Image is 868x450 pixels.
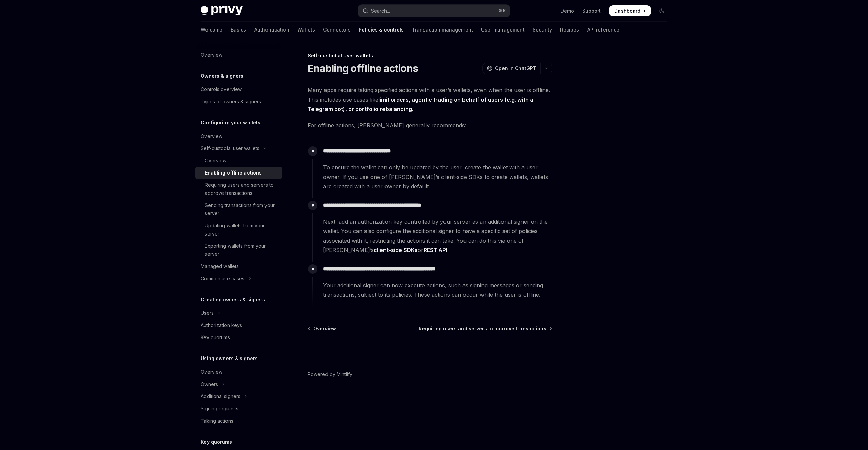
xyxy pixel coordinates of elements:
[201,85,242,94] div: Controls overview
[419,325,551,332] a: Requiring users and servers to approve transactions
[495,65,536,72] span: Open in ChatGPT
[323,281,552,300] span: Your additional signer can now execute actions, such as signing messages or sending transactions,...
[201,438,232,446] h5: Key quorums
[201,380,218,388] div: Owners
[195,240,282,260] a: Exporting wallets from your server
[195,179,282,199] a: Requiring users and servers to approve transactions
[308,85,552,114] span: Many apps require taking specified actions with a user’s wallets, even when the user is offline. ...
[195,307,282,319] button: Toggle Users section
[195,378,282,390] button: Toggle Owners section
[195,199,282,220] a: Sending transactions from your server
[195,130,282,142] a: Overview
[195,390,282,403] button: Toggle Additional signers section
[560,22,579,38] a: Recipes
[195,83,282,96] a: Controls overview
[205,169,262,177] div: Enabling offline actions
[201,119,260,127] h5: Configuring your wallets
[419,325,546,332] span: Requiring users and servers to approve transactions
[201,354,258,363] h5: Using owners & signers
[201,98,261,106] div: Types of owners & signers
[205,222,278,238] div: Updating wallets from your server
[205,157,226,165] div: Overview
[560,7,574,14] a: Demo
[201,274,244,283] div: Common use cases
[195,96,282,108] a: Types of owners & signers
[195,142,282,155] button: Toggle Self-custodial user wallets section
[201,417,233,425] div: Taking actions
[499,8,506,14] span: ⌘ K
[201,51,222,59] div: Overview
[358,5,510,17] button: Open search
[195,167,282,179] a: Enabling offline actions
[412,22,473,38] a: Transaction management
[308,62,418,75] h1: Enabling offline actions
[297,22,315,38] a: Wallets
[656,5,667,16] button: Toggle dark mode
[195,366,282,378] a: Overview
[313,325,336,332] span: Overview
[201,368,222,376] div: Overview
[482,63,540,74] button: Open in ChatGPT
[359,22,404,38] a: Policies & controls
[323,217,552,255] span: Next, add an authorization key controlled by your server as an additional signer on the wallet. Y...
[195,331,282,344] a: Key quorums
[323,163,552,191] span: To ensure the wallet can only be updated by the user, create the wallet with a user owner. If you...
[195,260,282,272] a: Managed wallets
[201,392,240,401] div: Additional signers
[201,132,222,140] div: Overview
[371,7,390,15] div: Search...
[205,242,278,258] div: Exporting wallets from your server
[201,295,265,304] h5: Creating owners & signers
[195,272,282,285] button: Toggle Common use cases section
[201,405,238,413] div: Signing requests
[201,321,242,329] div: Authorization keys
[205,181,278,197] div: Requiring users and servers to approve transactions
[609,5,651,16] a: Dashboard
[587,22,619,38] a: API reference
[201,6,243,16] img: dark logo
[195,155,282,167] a: Overview
[195,49,282,61] a: Overview
[323,22,351,38] a: Connectors
[195,403,282,415] a: Signing requests
[201,262,239,270] div: Managed wallets
[481,22,525,38] a: User management
[308,52,552,59] div: Self-custodial user wallets
[195,415,282,427] a: Taking actions
[533,22,552,38] a: Security
[201,72,243,80] h5: Owners & signers
[205,201,278,218] div: Sending transactions from your server
[374,247,418,254] a: client-side SDKs
[308,325,336,332] a: Overview
[201,144,259,152] div: Self-custodial user wallets
[614,7,640,14] span: Dashboard
[308,371,352,378] a: Powered by Mintlify
[423,247,447,254] a: REST API
[201,309,214,317] div: Users
[231,22,246,38] a: Basics
[582,7,601,14] a: Support
[201,333,230,342] div: Key quorums
[308,121,552,130] span: For offline actions, [PERSON_NAME] generally recommends:
[201,22,222,38] a: Welcome
[308,96,533,112] strong: limit orders, agentic trading on behalf of users (e.g. with a Telegram bot), or portfolio rebalan...
[254,22,289,38] a: Authentication
[195,220,282,240] a: Updating wallets from your server
[195,319,282,331] a: Authorization keys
